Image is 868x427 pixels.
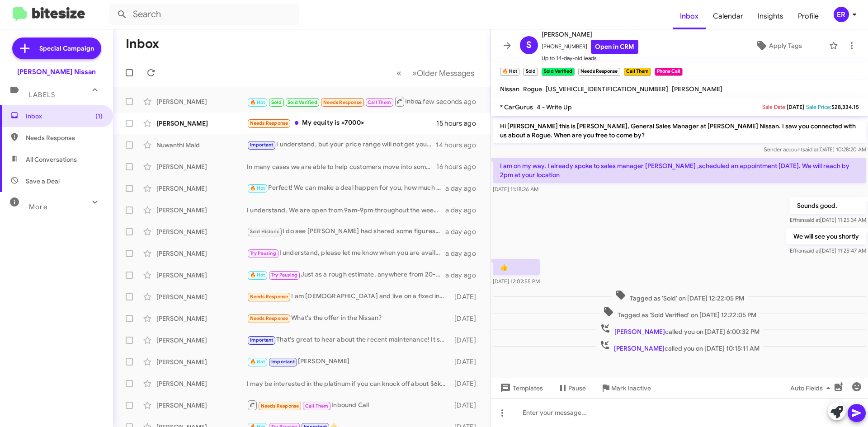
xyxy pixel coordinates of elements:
[493,278,540,285] span: [DATE] 12:02:55 PM
[445,271,483,280] div: a day ago
[804,216,820,223] span: said at
[392,64,480,82] nav: Page navigation example
[806,103,831,110] span: Sale Price:
[29,203,47,211] span: More
[247,248,445,258] div: I understand, please let me know when you are available to stop in, we will be more than happy to...
[250,272,265,278] span: 🔥 Hot
[491,380,550,396] button: Templates
[271,359,295,365] span: Important
[542,68,575,76] small: Sold Verified
[450,336,483,345] div: [DATE]
[624,68,651,76] small: Call Them
[250,142,274,148] span: Important
[612,290,748,303] span: Tagged as 'Sold' on [DATE] 12:22:05 PM
[247,118,436,128] div: My equity is <7000>
[247,270,445,280] div: Just as a rough estimate, anywhere from 20-22k !
[791,3,826,29] a: Profile
[546,85,668,93] span: [US_VEHICLE_IDENTIFICATION_NUMBER]
[762,103,787,110] span: Sale Date:
[790,216,866,223] span: Effran [DATE] 11:25:34 AM
[156,184,247,193] div: [PERSON_NAME]
[247,357,450,367] div: [PERSON_NAME]
[750,3,791,29] a: Insights
[804,247,820,254] span: said at
[831,103,859,110] span: $28,334.15
[593,380,658,396] button: Mark Inactive
[673,3,706,29] a: Inbox
[250,359,265,365] span: 🔥 Hot
[250,229,280,235] span: Sold Historic
[247,379,450,388] div: I may be interested in the platinum if you can knock off about $6k and it has an extended warranty
[568,380,586,396] span: Pause
[764,146,866,153] span: Sender account [DATE] 10:28:20 AM
[436,119,483,128] div: 15 hours ago
[445,249,483,258] div: a day ago
[450,292,483,301] div: [DATE]
[95,112,103,121] span: (1)
[250,294,288,300] span: Needs Response
[787,103,804,110] span: [DATE]
[790,380,834,396] span: Auto Fields
[445,184,483,193] div: a day ago
[550,380,593,396] button: Pause
[769,38,802,54] span: Apply Tags
[156,206,247,215] div: [PERSON_NAME]
[26,155,77,164] span: All Conversations
[271,272,297,278] span: Try Pausing
[783,380,841,396] button: Auto Fields
[493,118,866,143] p: Hi [PERSON_NAME] this is [PERSON_NAME], General Sales Manager at [PERSON_NAME] Nissan. I saw you ...
[526,38,532,52] span: S
[542,54,638,63] span: Up to 14-day-old leads
[250,120,288,126] span: Needs Response
[156,141,247,150] div: Nuwanthi Mald
[596,340,763,353] span: called you on [DATE] 10:15:11 AM
[611,380,651,396] span: Mark Inactive
[614,344,665,352] span: [PERSON_NAME]
[109,4,299,25] input: Search
[247,335,450,345] div: That's great to hear about the recent maintenance! It sounds like the vehicle is in good shape. W...
[250,185,265,191] span: 🔥 Hot
[156,271,247,280] div: [PERSON_NAME]
[450,314,483,323] div: [DATE]
[450,379,483,388] div: [DATE]
[542,29,638,40] span: [PERSON_NAME]
[436,162,483,171] div: 16 hours ago
[599,306,760,319] span: Tagged as 'Sold Verified' on [DATE] 12:22:05 PM
[396,67,401,79] span: «
[29,91,55,99] span: Labels
[826,7,858,22] button: ER
[500,85,519,93] span: Nissan
[250,250,276,256] span: Try Pausing
[247,183,445,193] div: Perfect! We can make a deal happen for you, how much money down are you looking to put for this p...
[445,227,483,236] div: a day ago
[614,328,665,336] span: [PERSON_NAME]
[523,85,542,93] span: Rogue
[156,357,247,366] div: [PERSON_NAME]
[247,206,445,215] div: I understand, We are open from 9am-9pm throughout the week, and from 9am-8pm [DATE]! Does this he...
[429,97,483,106] div: a few seconds ago
[493,186,538,192] span: [DATE] 11:18:26 AM
[391,64,407,82] button: Previous
[250,337,274,343] span: Important
[247,313,450,324] div: What's the offer in the Nissan?
[17,67,96,76] div: [PERSON_NAME] Nissan
[445,206,483,215] div: a day ago
[156,249,247,258] div: [PERSON_NAME]
[156,292,247,301] div: [PERSON_NAME]
[500,103,533,111] span: * CarGurus
[247,226,445,237] div: I do see [PERSON_NAME] had shared some figures with you, did you get a chance to look those over?
[26,133,103,142] span: Needs Response
[156,314,247,323] div: [PERSON_NAME]
[412,67,417,79] span: »
[250,99,265,105] span: 🔥 Hot
[26,112,103,121] span: Inbox
[786,228,866,244] p: We will see you shortly
[156,97,247,106] div: [PERSON_NAME]
[578,68,620,76] small: Needs Response
[790,197,866,214] p: Sounds good.
[156,227,247,236] div: [PERSON_NAME]
[261,403,299,409] span: Needs Response
[655,68,683,76] small: Phone Call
